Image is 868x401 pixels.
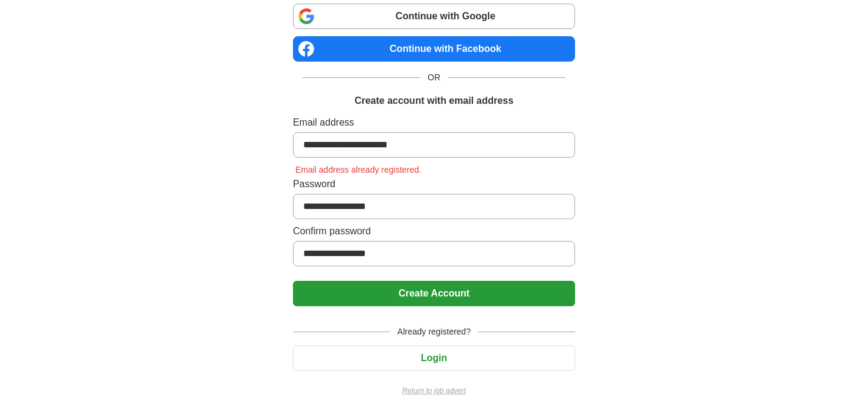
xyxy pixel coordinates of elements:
[293,353,575,363] a: Login
[390,326,478,338] span: Already registered?
[420,71,448,84] span: OR
[293,4,575,29] a: Continue with Google
[293,115,575,130] label: Email address
[293,177,575,191] label: Password
[355,94,513,108] h1: Create account with email address
[293,165,424,175] span: Email address already registered.
[293,345,575,371] button: Login
[293,224,575,239] label: Confirm password
[293,281,575,306] button: Create Account
[293,36,575,62] a: Continue with Facebook
[293,385,575,396] a: Return to job advert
